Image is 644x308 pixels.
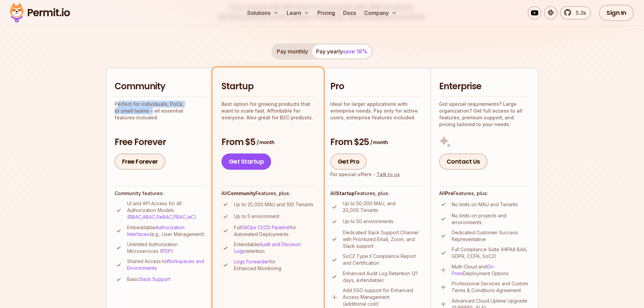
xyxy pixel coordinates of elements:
[361,6,400,20] button: Company
[143,214,155,220] a: ABAC
[452,229,530,243] p: Dedicated Customer Success Representative
[115,101,206,121] p: Perfect for individuals, PoCs, or small teams - all essential features included.
[343,200,422,214] p: Up to 50,000 MAU, and 20,000 Tenants
[284,6,312,20] button: Learn
[234,258,315,272] p: for Enhanced Monitoring
[7,1,73,24] img: Permit logo
[139,276,170,282] a: Slack Support
[439,153,487,170] a: Contact Us
[129,214,141,220] a: RBAC
[127,258,206,271] p: Shared Access to
[452,263,530,277] p: Multi-Cloud and Deployment Options
[234,201,313,208] p: Up to 25,000 MAU and 100 Tenants
[273,45,312,58] button: Pay monthly
[343,229,422,250] p: Dedicated Slack Support Channel with Prioritized Email, Zoom, and Slack support
[115,80,206,93] h2: Community
[257,139,274,146] span: / month
[445,190,453,196] strong: Pro
[127,276,170,283] p: Basic
[115,153,165,170] a: Free Forever
[343,270,422,284] p: Enhanced Audit Log Retention (21 days, extendable)
[343,253,422,266] p: SoC2 Type II Compliance Report and Certification
[439,80,530,93] h2: Enterprise
[452,201,518,208] p: No limits on MAU and Tenants
[599,5,634,21] a: Sign In
[452,280,530,294] p: Professional Services and Custom Terms & Conditions Agreement
[452,264,495,276] a: On-Prem
[439,101,530,128] p: Got special requirements? Large organization? Get full access to all features, premium support, a...
[330,80,422,93] h2: Pro
[115,190,206,197] h4: Community features:
[244,6,281,20] button: Solutions
[330,136,422,148] h3: From $25
[127,200,206,220] p: UI and API Access for All Authorization Models ( , , , , )
[127,224,206,238] p: Embeddable (e.g., User Management)
[330,171,400,178] div: For special offers -
[227,190,256,196] strong: Community
[127,224,185,237] a: Authorization Interfaces
[452,212,530,226] p: No limits on projects and environments
[330,153,367,170] a: Get Pro
[115,136,206,148] h3: Free Forever
[560,6,591,20] a: 5.3k
[221,190,315,197] h4: All Features, plus:
[234,213,279,220] p: Up to 5 environment
[343,218,393,225] p: Up to 50 environments
[340,6,359,20] a: Docs
[234,259,269,264] a: Logs Forwarder
[234,241,301,254] a: Audit and Decision Logs
[234,224,315,238] p: Full for Automated Deployments
[330,101,422,121] p: Ideal for larger applications with enterprise needs. Pay only for active users, enterprise featur...
[173,214,186,220] a: PBAC
[572,9,586,17] span: 5.3k
[221,136,315,148] h3: From $5
[234,241,315,255] p: Extendable retention
[377,171,400,177] a: Talk to us
[452,246,530,260] p: Full Compliance Suite (HIPAA BAA, GDPR, CCPA, SoC2)
[221,80,315,93] h2: Startup
[221,101,315,121] p: Best option for growing products that want to scale fast. Affordable for everyone. Also great for...
[315,6,338,20] a: Pricing
[370,139,388,146] span: / month
[187,214,194,220] a: IaC
[221,153,271,170] a: Get Startup
[162,248,171,254] a: PDP
[439,190,530,197] h4: All Features, plus:
[157,214,172,220] a: ReBAC
[336,190,355,196] strong: Startup
[241,224,290,230] a: GitOps CI/CD Pipeline
[330,190,422,197] h4: All Features, plus:
[127,241,206,255] p: Unlimited Authorization Microservices ( )
[343,287,422,307] p: Add SSO support for Enhanced Access Management (additional cost)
